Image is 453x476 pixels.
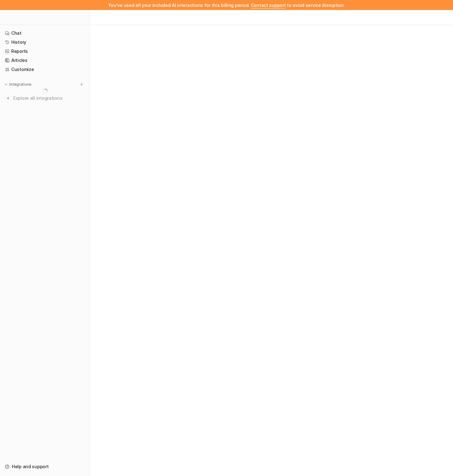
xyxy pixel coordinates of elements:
[3,38,87,47] a: History
[13,93,85,103] span: Explore all integrations
[3,81,33,88] button: Integrations
[3,56,87,65] a: Articles
[251,3,286,8] span: Contact support
[5,95,11,101] img: explore all integrations
[3,94,87,103] a: Explore all integrations
[3,29,87,38] a: Chat
[79,82,84,87] img: menu_add.svg
[9,82,32,87] p: Integrations
[3,462,87,471] a: Help and support
[3,65,87,74] a: Customize
[4,82,8,87] img: expand menu
[3,47,87,56] a: Reports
